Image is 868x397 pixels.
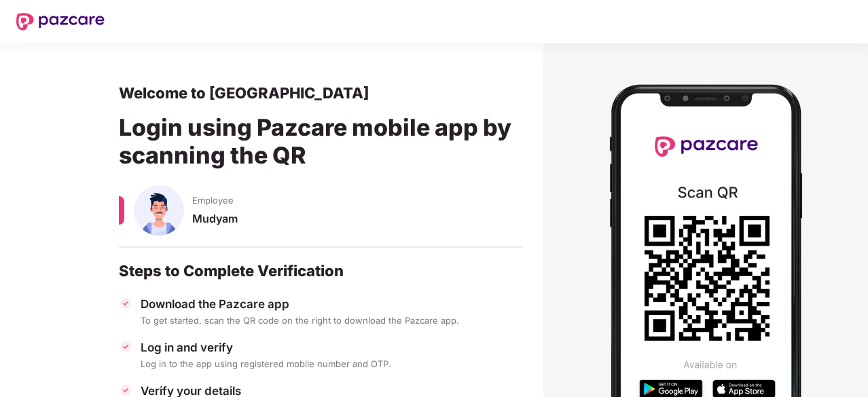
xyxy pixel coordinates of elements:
[141,358,523,370] div: Log in to the app using registered mobile number and OTP.
[141,297,523,311] div: Download the Pazcare app
[141,314,523,326] div: To get started, scan the QR code on the right to download the Pazcare app.
[119,340,132,354] img: svg+xml;base64,PHN2ZyBpZD0iVGljay0zMngzMiIgeG1sbnM9Imh0dHA6Ly93d3cudzMub3JnLzIwMDAvc3ZnIiB3aWR0aD...
[134,185,184,235] img: svg+xml;base64,PHN2ZyBpZD0iU3BvdXNlX01hbGUiIHhtbG5zPSJodHRwOi8vd3d3LnczLm9yZy8yMDAwL3N2ZyIgeG1sbn...
[119,297,132,310] img: svg+xml;base64,PHN2ZyBpZD0iVGljay0zMngzMiIgeG1sbnM9Imh0dHA6Ly93d3cudzMub3JnLzIwMDAvc3ZnIiB3aWR0aD...
[192,212,523,238] div: Mudyam
[16,13,105,31] img: New Pazcare Logo
[119,83,523,102] div: Welcome to [GEOGRAPHIC_DATA]
[119,102,523,185] div: Login using Pazcare mobile app by scanning the QR
[141,340,523,355] div: Log in and verify
[192,194,234,206] span: Employee
[119,261,523,280] div: Steps to Complete Verification
[119,383,132,397] img: svg+xml;base64,PHN2ZyBpZD0iVGljay0zMngzMiIgeG1sbnM9Imh0dHA6Ly93d3cudzMub3JnLzIwMDAvc3ZnIiB3aWR0aD...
